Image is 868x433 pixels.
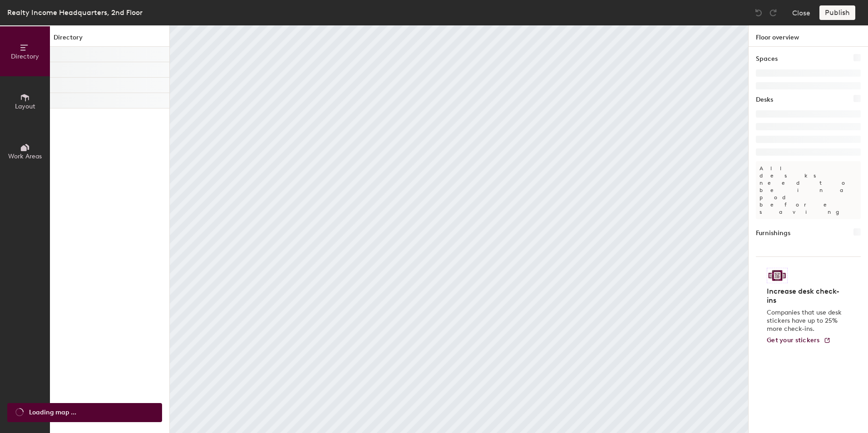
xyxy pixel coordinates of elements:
[756,54,778,64] h1: Spaces
[767,287,844,305] h4: Increase desk check-ins
[767,268,788,283] img: Sticker logo
[756,228,790,238] h1: Furnishings
[769,8,778,17] img: Redo
[756,161,861,219] p: All desks need to be in a pod before saving
[767,336,820,344] span: Get your stickers
[792,5,810,20] button: Close
[754,8,763,17] img: Undo
[756,95,773,105] h1: Desks
[11,53,39,60] span: Directory
[749,25,868,47] h1: Floor overview
[767,337,831,344] a: Get your stickers
[8,153,42,160] span: Work Areas
[29,408,76,418] span: Loading map ...
[50,33,169,47] h1: Directory
[170,25,748,433] canvas: Map
[15,103,35,110] span: Layout
[7,7,143,18] div: Realty Income Headquarters, 2nd Floor
[767,309,844,333] p: Companies that use desk stickers have up to 25% more check-ins.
